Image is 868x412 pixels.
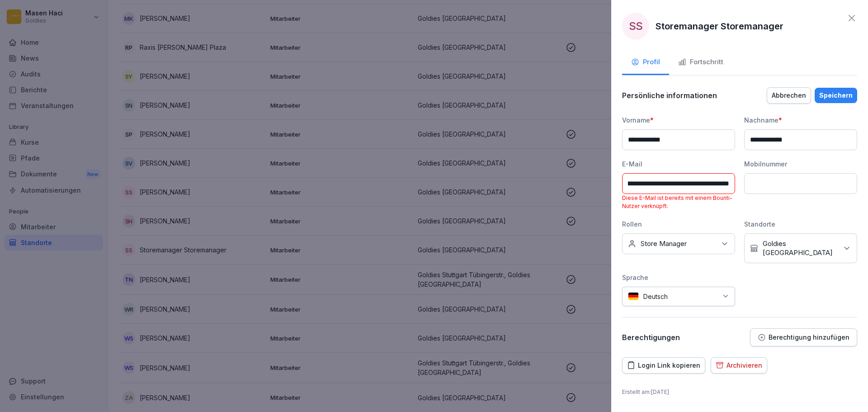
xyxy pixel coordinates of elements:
div: Profil [631,57,660,67]
p: Berechtigung hinzufügen [769,334,849,341]
div: Rollen [622,219,735,229]
div: Mobilnummer [744,159,857,169]
div: Login Link kopieren [627,360,700,370]
button: Archivieren [711,357,767,374]
p: Berechtigungen [622,333,680,342]
div: E-Mail [622,159,735,169]
div: Standorte [744,219,857,229]
p: Storemanager Storemanager [656,19,783,33]
button: Profil [622,51,669,75]
div: Speichern [819,90,853,100]
div: Nachname [744,115,857,125]
div: Sprache [622,273,735,282]
p: Persönliche informationen [622,91,717,100]
p: Erstellt am : [DATE] [622,388,857,396]
p: Store Manager [641,239,687,248]
p: Goldies [GEOGRAPHIC_DATA] [763,239,838,257]
div: Archivieren [716,360,762,370]
p: Diese E-Mail ist bereits mit einem Bounti-Nutzer verknüpft. [622,194,735,210]
button: Fortschritt [669,51,732,75]
div: Vorname [622,115,735,125]
button: Login Link kopieren [622,357,705,374]
img: de.svg [628,292,639,301]
div: Fortschritt [678,57,723,67]
button: Abbrechen [767,87,811,104]
div: SS [622,13,649,40]
div: Abbrechen [772,90,806,100]
button: Berechtigung hinzufügen [750,328,857,346]
div: Deutsch [622,287,735,306]
button: Speichern [815,88,857,103]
